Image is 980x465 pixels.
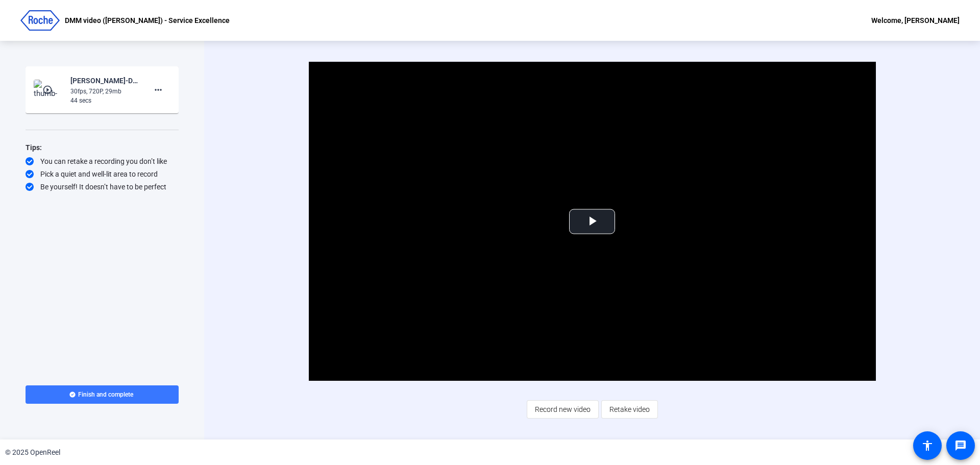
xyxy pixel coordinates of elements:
[152,84,164,96] mat-icon: more_horiz
[26,156,179,166] div: You can retake a recording you don’t like
[921,439,934,452] mat-icon: accessibility
[309,62,876,381] div: Video Player
[601,400,658,419] button: Retake video
[5,447,60,458] div: © 2025 OpenReel
[569,209,615,234] button: Play Video
[527,400,599,419] button: Record new video
[954,439,967,452] mat-icon: message
[70,87,139,96] div: 30fps, 720P, 29mb
[34,80,64,100] img: thumb-nail
[20,10,60,31] img: OpenReel logo
[535,400,591,419] span: Record new video
[26,182,179,192] div: Be yourself! It doesn’t have to be perfect
[26,169,179,179] div: Pick a quiet and well-lit area to record
[871,14,960,27] div: Welcome, [PERSON_NAME]
[26,141,179,154] div: Tips:
[65,14,230,27] p: DMM video ([PERSON_NAME]) - Service Excellence
[609,400,650,419] span: Retake video
[70,96,139,105] div: 44 secs
[70,75,139,87] div: [PERSON_NAME]-DMM video -[PERSON_NAME]- - Service Excelle-DMM video -[PERSON_NAME]- - Service Exc...
[42,85,55,95] mat-icon: play_circle_outline
[78,390,133,399] span: Finish and complete
[26,385,179,404] button: Finish and complete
